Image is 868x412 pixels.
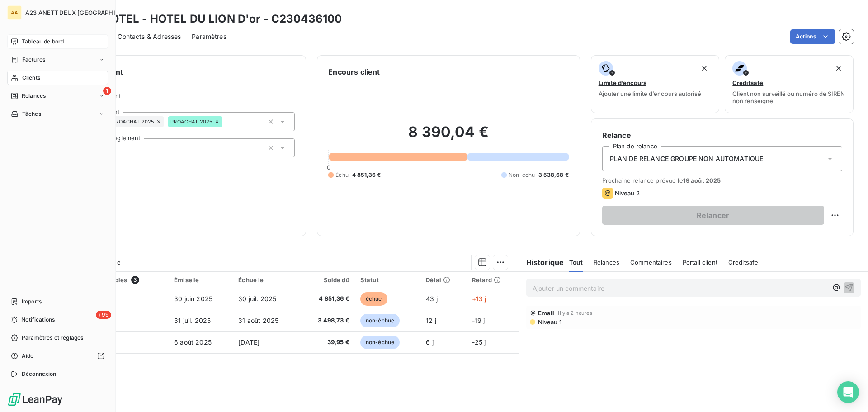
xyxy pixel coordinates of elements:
h6: Historique [519,257,564,268]
span: Factures [22,56,45,64]
span: Contacts & Adresses [118,32,181,41]
div: Open Intercom Messenger [837,381,859,403]
div: Retard [472,276,513,284]
span: 19 août 2025 [683,177,721,184]
span: 31 juil. 2025 [174,317,211,324]
span: Limite d’encours [599,79,646,86]
span: Non-échu [509,171,535,179]
span: Notifications [21,316,55,324]
span: A23 ANETT DEUX [GEOGRAPHIC_DATA] [25,9,140,16]
span: 3 498,73 € [305,316,349,325]
span: 0 [327,164,330,171]
h2: 8 390,04 € [328,123,568,150]
span: Prochaine relance prévue le [602,177,842,184]
h3: ARTHOTEL - HOTEL DU LION D'or - C230436100 [80,11,342,27]
span: PROACHAT,PROACHAT 2025 [83,119,154,124]
span: Ajouter une limite d’encours autorisé [599,90,701,97]
span: Tout [569,259,583,266]
span: 39,95 € [305,338,349,347]
a: 1Relances [7,89,108,103]
span: 4 851,36 € [305,294,349,303]
span: Échu [335,171,349,179]
span: Paramètres [192,32,226,41]
span: PLAN DE RELANCE GROUPE NON AUTOMATIQUE [610,154,764,163]
span: Tâches [22,110,41,118]
span: Paramètres et réglages [22,334,83,342]
span: Commentaires [630,259,672,266]
span: 31 août 2025 [238,317,278,324]
a: Factures [7,52,108,67]
span: -25 j [472,338,486,346]
button: Limite d’encoursAjouter une limite d’encours autorisé [591,55,720,113]
span: Relances [22,92,46,100]
div: Délai [426,276,461,284]
div: Solde dû [305,276,349,284]
a: Tableau de bord [7,34,108,49]
span: 4 851,36 € [352,171,381,179]
span: non-échue [360,336,400,349]
span: non-échue [360,314,400,327]
span: 12 j [426,317,436,324]
span: Email [538,309,555,317]
span: Creditsafe [732,79,763,86]
a: Paramètres et réglages [7,331,108,345]
input: Ajouter une valeur [222,118,230,126]
span: Imports [22,298,42,306]
span: 43 j [426,295,438,303]
span: -19 j [472,317,485,324]
span: échue [360,292,387,306]
a: Tâches [7,107,108,121]
span: +13 j [472,295,486,303]
span: Niveau 1 [537,318,561,326]
img: Logo LeanPay [7,392,63,407]
span: Client non surveillé ou numéro de SIREN non renseigné. [732,90,846,104]
button: Actions [790,29,835,44]
span: PROACHAT 2025 [170,119,212,124]
div: AA [7,5,22,20]
span: 30 juin 2025 [174,295,212,303]
a: Aide [7,349,108,363]
span: Relances [594,259,619,266]
span: 30 juil. 2025 [238,295,276,303]
h6: Informations client [55,66,295,77]
span: Propriétés Client [73,92,295,105]
h6: Relance [602,130,842,141]
div: Statut [360,276,415,284]
a: Clients [7,71,108,85]
span: 6 j [426,338,433,346]
span: Tableau de bord [22,38,64,46]
div: Échue le [238,276,294,284]
span: [DATE] [238,338,259,346]
div: Émise le [174,276,227,284]
div: Pièces comptables [71,276,163,284]
a: Imports [7,294,108,309]
button: Relancer [602,206,824,225]
span: +99 [96,311,111,319]
span: 6 août 2025 [174,338,212,346]
span: Aide [22,352,34,360]
h6: Encours client [328,66,380,77]
span: Déconnexion [22,370,57,378]
span: Creditsafe [728,259,759,266]
span: Clients [22,74,40,82]
span: Portail client [683,259,717,266]
span: 1 [103,87,111,95]
span: 3 538,68 € [538,171,569,179]
span: 3 [131,276,139,284]
span: Niveau 2 [615,189,640,197]
span: il y a 2 heures [558,310,592,316]
button: CreditsafeClient non surveillé ou numéro de SIREN non renseigné. [725,55,854,113]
